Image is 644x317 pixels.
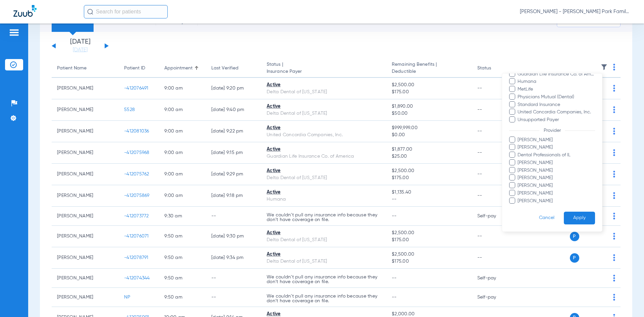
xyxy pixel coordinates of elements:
[517,101,595,108] span: Standard Insurance
[517,94,595,101] span: Physicians Mutual (Dental)
[517,198,595,205] span: [PERSON_NAME]
[517,109,595,116] span: United Concordia Companies, Inc.
[517,78,595,85] span: Humana
[517,152,595,159] span: Dental Professionals of IL
[517,182,595,189] span: [PERSON_NAME]
[530,212,564,225] button: Cancel
[517,71,595,78] span: Guardian Life Insurance Co. of America
[539,128,565,133] span: Provider
[517,190,595,197] span: [PERSON_NAME]
[517,174,595,181] span: [PERSON_NAME]
[517,86,595,93] span: MetLife
[517,159,595,166] span: [PERSON_NAME]
[517,167,595,174] span: [PERSON_NAME]
[517,137,595,144] span: [PERSON_NAME]
[564,212,595,225] button: Apply
[517,144,595,151] span: [PERSON_NAME]
[517,116,595,123] span: Unsupported Payer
